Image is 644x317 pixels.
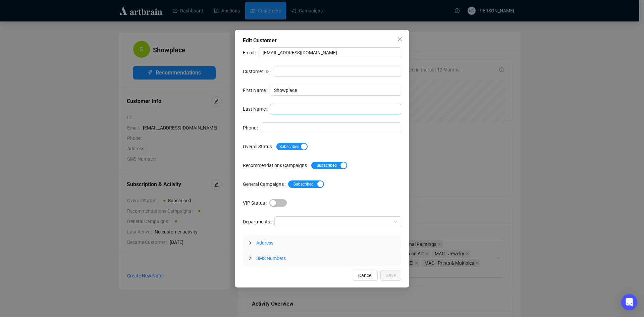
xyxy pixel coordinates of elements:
[256,240,273,246] span: Address
[248,241,252,245] span: collapsed
[273,66,401,77] input: Customer ID
[397,37,402,42] span: close
[288,180,324,188] button: General Campaigns
[243,47,259,58] label: Email
[243,179,288,190] label: General Campaigns
[243,160,311,171] label: Recommendations Campaigns
[243,37,401,45] div: Edit Customer
[259,47,401,58] input: Email
[243,216,274,227] label: Departments
[270,85,401,96] input: First Name
[261,122,401,133] input: Phone
[269,199,287,207] button: VIP Status
[358,272,372,279] span: Cancel
[243,122,261,133] label: Phone
[311,162,347,169] button: Recommendations Campaigns
[243,235,401,251] div: Address
[276,143,308,150] button: Overall Status
[256,256,286,261] span: SMS Numbers
[621,294,637,310] div: Open Intercom Messenger
[243,141,276,152] label: Overall Status
[243,66,273,77] label: Customer ID
[380,270,401,281] button: Save
[243,198,269,208] label: VIP Status
[394,34,405,45] button: Close
[353,270,378,281] button: Cancel
[243,251,401,266] div: SMS Numbers
[243,104,270,114] label: Last Name
[270,104,401,114] input: Last Name
[248,256,252,260] span: collapsed
[243,85,270,96] label: First Name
